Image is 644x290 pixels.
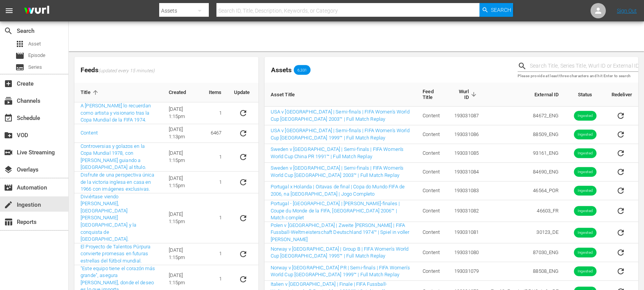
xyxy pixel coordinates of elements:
input: Search Title, Series Title, Wurl ID or External ID [530,60,638,72]
td: 1 [203,102,228,124]
span: Live Streaming [4,148,13,157]
td: 1 [203,143,228,172]
a: Controversias y golazos en la Copa Mundial 1978, con [PERSON_NAME] guiando a [GEOGRAPHIC_DATA] al... [81,143,146,170]
td: 93161_ENG [485,144,565,163]
span: Reports [4,217,13,227]
td: 46603_FR [485,200,565,222]
span: Assets [271,66,292,74]
th: Status [565,83,605,107]
span: Ingested [574,113,596,119]
a: Sweden v [GEOGRAPHIC_DATA] | Semi-finals | FIFA Women's World Cup China PR 1991™ | Full Match Replay [271,146,404,159]
span: Ingested [574,188,596,194]
span: Wurl ID [454,89,479,100]
td: 1 [203,243,228,265]
td: 30123_DE [485,222,565,244]
span: Ingested [574,132,596,138]
span: Series [28,63,42,71]
span: Created [169,89,196,96]
td: Content [416,243,447,262]
span: Asset [15,39,24,49]
span: Series [15,63,24,72]
td: 193031085 [448,144,485,163]
span: Episode [28,52,45,59]
td: 6467 [203,124,228,143]
td: Content [416,200,447,222]
a: El Proyecto de Talentos Púrpura convierte promesas en futuras estrellas del fútbol mundial. [81,244,150,264]
span: Feeds [74,64,258,76]
td: [DATE] 1:15pm [163,193,203,243]
span: Ingested [574,169,596,175]
span: Asset Title [271,91,305,98]
a: USA v [GEOGRAPHIC_DATA] | Semi-finals | FIFA Women's World Cup [GEOGRAPHIC_DATA] 1999™ | Full Mat... [271,128,410,141]
td: 1 [203,193,228,243]
img: ans4CAIJ8jUAAAAAAAAAAAAAAAAAAAAAAAAgQb4GAAAAAAAAAAAAAAAAAAAAAAAAJMjXAAAAAAAAAAAAAAAAAAAAAAAAgAT5G... [18,2,55,20]
td: 193031086 [448,125,485,144]
p: Please provide at least three characters and hit Enter to search [518,73,638,79]
span: Channels [4,96,13,105]
td: 193031082 [448,200,485,222]
td: Content [416,163,447,181]
span: Episode [15,51,24,60]
button: Search [479,3,513,17]
span: Overlays [4,165,13,174]
span: Ingested [574,269,596,274]
td: 84672_ENG [485,107,565,125]
th: Feed Title [416,83,447,107]
span: 6,331 [294,68,311,72]
span: Schedule [4,113,13,123]
td: [DATE] 1:15pm [163,243,203,265]
span: menu [5,6,14,15]
span: VOD [4,131,13,140]
th: External ID [485,83,565,107]
td: 193031080 [448,243,485,262]
td: 193031087 [448,107,485,125]
td: [DATE] 1:15pm [163,172,203,193]
a: Sweden v [GEOGRAPHIC_DATA] | Semi-finals | FIFA Women's World Cup [GEOGRAPHIC_DATA] 2003™ | Full ... [271,165,404,178]
span: Asset [28,40,41,48]
td: 193031084 [448,163,485,181]
a: Portugal x Holanda | Oitavas de final | Copa do Mundo FIFA de 2006, na [GEOGRAPHIC_DATA] | Jogo C... [271,184,405,197]
a: Norway v [GEOGRAPHIC_DATA] PR | Semi-finals | FIFA Women's World Cup [GEOGRAPHIC_DATA] 1999™ | Fu... [271,265,410,278]
span: Ingestion [4,200,13,209]
td: 193031079 [448,262,485,281]
span: Ingested [574,230,596,235]
td: Content [416,181,447,200]
a: USA v [GEOGRAPHIC_DATA] | Semi-finals | FIFA Women's World Cup [GEOGRAPHIC_DATA] 2003™ | Full Mat... [271,109,410,122]
th: Update [228,83,258,102]
th: Redeliver [605,83,638,107]
a: Diviértase viendo [PERSON_NAME], [GEOGRAPHIC_DATA][PERSON_NAME][GEOGRAPHIC_DATA] y la conquista d... [81,194,136,242]
td: Content [416,125,447,144]
a: Disfrute de una perspectiva única de la victoria inglesa en casa en 1966 con imágenes exclusivas. [81,172,155,192]
span: Ingested [574,208,596,214]
td: Content [416,222,447,244]
span: Automation [4,183,13,192]
span: Ingested [574,250,596,256]
span: Search [491,3,511,17]
span: Title [81,89,100,96]
td: 87030_ENG [485,243,565,262]
td: 88508_ENG [485,262,565,281]
a: Norway v [GEOGRAPHIC_DATA] | Group B | FIFA Women's World Cup [GEOGRAPHIC_DATA] 1995™ | Full Matc... [271,246,409,259]
a: Portugal - [GEOGRAPHIC_DATA] | [PERSON_NAME]-finales | Coupe du Monde de la FIFA, [GEOGRAPHIC_DAT... [271,201,400,220]
span: Search [4,26,13,36]
td: [DATE] 1:13pm [163,124,203,143]
span: (updated every 15 minutes) [98,68,155,74]
th: Items [203,83,228,102]
td: 193031083 [448,181,485,200]
td: 193031081 [448,222,485,244]
td: [DATE] 1:15pm [163,143,203,172]
a: Polen v [GEOGRAPHIC_DATA] | Zweite [PERSON_NAME] | FIFA Fussball-Weltmeisterschaft Deutschland 19... [271,222,410,242]
td: 46564_POR [485,181,565,200]
td: 1 [203,172,228,193]
td: 88509_ENG [485,125,565,144]
td: Content [416,144,447,163]
td: Content [416,107,447,125]
td: [DATE] 1:15pm [163,102,203,124]
a: A [PERSON_NAME] lo recuerdan como artista y visionario tras la Copa Mundial de la FIFA 1974. [81,103,151,123]
td: Content [416,262,447,281]
td: 84690_ENG [485,163,565,181]
a: Sign Out [617,8,637,14]
a: Content [81,130,98,136]
span: Create [4,79,13,88]
span: Ingested [574,151,596,156]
